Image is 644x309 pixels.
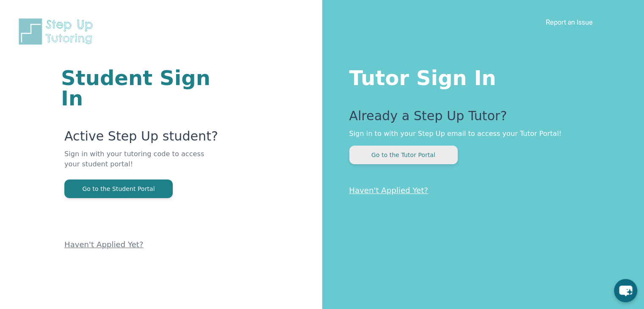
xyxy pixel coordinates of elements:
a: Go to the Tutor Portal [349,151,458,159]
p: Already a Step Up Tutor? [349,108,611,129]
h1: Tutor Sign In [349,64,611,88]
h1: Student Sign In [61,68,221,108]
button: chat-button [614,279,637,302]
img: Step Up Tutoring horizontal logo [17,17,98,46]
button: Go to the Student Portal [64,179,173,198]
p: Sign in to with your Step Up email to access your Tutor Portal! [349,129,611,139]
a: Haven't Applied Yet? [349,186,428,195]
button: Go to the Tutor Portal [349,146,458,164]
p: Sign in with your tutoring code to access your student portal! [64,149,221,179]
a: Haven't Applied Yet? [64,240,144,249]
p: Active Step Up student? [64,129,221,149]
a: Go to the Student Portal [64,185,173,193]
a: Report an Issue [546,18,593,26]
